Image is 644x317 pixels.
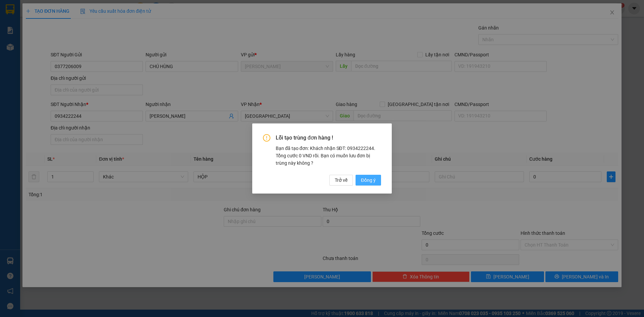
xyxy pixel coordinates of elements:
span: exclamation-circle [263,134,270,142]
span: Trở về [335,176,347,184]
span: Lỗi tạo trùng đơn hàng ! [276,134,381,142]
button: Trở về [329,175,353,186]
span: Đồng ý [361,176,376,184]
div: Bạn đã tạo đơn: Khách nhận SĐT: 0934222244. Tổng cước 0 VND rồi. Bạn có muốn lưu đơn bị trùng này... [276,145,381,167]
button: Đồng ý [356,175,381,186]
